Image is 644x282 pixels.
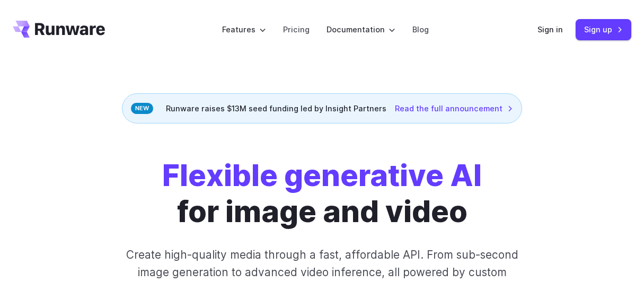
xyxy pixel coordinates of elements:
[283,23,310,36] a: Pricing
[13,21,105,38] a: Go to /
[222,23,266,36] label: Features
[412,23,429,36] a: Blog
[576,19,631,40] a: Sign up
[537,23,563,36] a: Sign in
[162,157,482,229] h1: for image and video
[162,157,482,193] strong: Flexible generative AI
[122,93,522,124] div: Runware raises $13M seed funding led by Insight Partners
[395,102,513,114] a: Read the full announcement
[327,23,395,36] label: Documentation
